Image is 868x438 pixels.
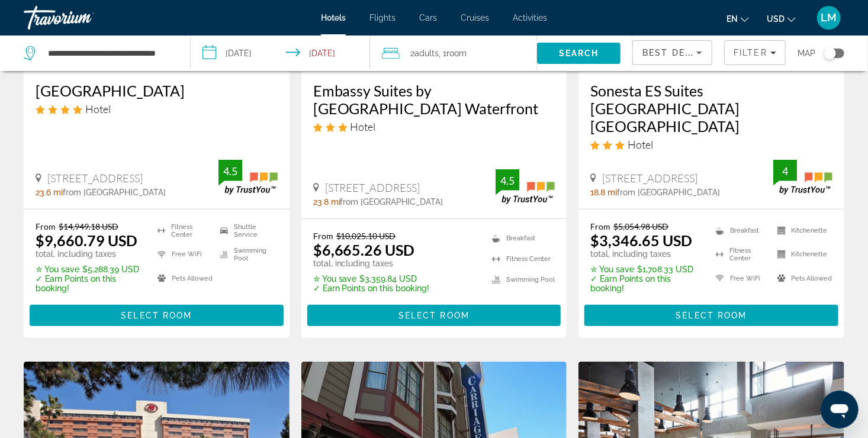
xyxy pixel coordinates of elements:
[771,246,832,263] li: Kitchenette
[30,305,284,326] button: Select Room
[676,311,747,320] span: Select Room
[461,13,489,22] a: Cruises
[36,265,143,274] p: $5,288.39 USD
[590,82,832,135] a: Sonesta ES Suites [GEOGRAPHIC_DATA] [GEOGRAPHIC_DATA]
[313,274,430,284] p: $3,359.84 USD
[398,311,470,320] span: Select Room
[496,169,555,204] img: TrustYou guest rating badge
[218,160,278,195] img: TrustYou guest rating badge
[798,45,815,62] span: Map
[559,49,599,58] span: Search
[36,102,278,115] div: 4 star Hotel
[773,160,832,195] img: TrustYou guest rating badge
[313,197,340,207] span: 23.8 mi
[537,43,621,64] button: Search
[370,36,537,71] button: Travelers: 2 adults, 0 children
[152,246,214,263] li: Free WiFi
[628,138,653,151] span: Hotel
[214,246,277,263] li: Swimming Pool
[710,246,771,263] li: Fitness Center
[313,231,333,241] span: From
[590,221,610,231] span: From
[321,13,346,22] a: Hotels
[36,249,143,259] p: total, including taxes
[313,274,357,284] span: ✮ You save
[771,269,832,287] li: Pets Allowed
[446,49,467,58] span: Room
[63,188,166,197] span: from [GEOGRAPHIC_DATA]
[152,269,214,287] li: Pets Allowed
[30,308,284,321] a: Select Room
[36,265,79,274] span: ✮ You save
[340,197,443,207] span: from [GEOGRAPHIC_DATA]
[734,48,767,57] span: Filter
[590,274,701,293] p: ✓ Earn Points on this booking!
[419,13,437,22] span: Cars
[496,173,519,188] div: 4.5
[24,2,142,33] a: Travorium
[602,172,697,185] span: [STREET_ADDRESS]
[590,231,692,249] ins: $3,346.65 USD
[59,221,118,231] del: $14,949.18 USD
[121,311,192,320] span: Select Room
[307,305,561,326] button: Select Room
[821,12,837,24] span: LM
[191,36,369,71] button: Select check in and out date
[85,102,111,115] span: Hotel
[486,231,555,246] li: Breakfast
[590,188,617,197] span: 18.8 mi
[642,48,704,57] span: Best Deals
[486,252,555,266] li: Fitness Center
[613,221,668,231] del: $5,054.98 USD
[590,265,701,274] p: $1,708.33 USD
[617,188,720,197] span: from [GEOGRAPHIC_DATA]
[724,40,786,65] button: Filters
[584,305,838,326] button: Select Room
[307,308,561,321] a: Select Room
[439,45,467,62] span: , 1
[590,265,634,274] span: ✮ You save
[584,308,838,321] a: Select Room
[815,48,844,59] button: Toggle map
[410,45,439,62] span: 2
[590,138,832,151] div: 3 star Hotel
[814,5,844,30] button: User Menu
[36,82,278,99] a: [GEOGRAPHIC_DATA]
[36,274,143,293] p: ✓ Earn Points on this booking!
[726,14,738,24] span: en
[590,249,701,259] p: total, including taxes
[767,10,796,27] button: Change currency
[313,241,415,259] ins: $6,665.26 USD
[313,284,430,293] p: ✓ Earn Points on this booking!
[336,231,396,241] del: $10,025.10 USD
[710,269,771,287] li: Free WiFi
[821,391,859,429] iframe: Button to launch messaging window
[642,46,702,60] mat-select: Sort by
[726,10,749,27] button: Change language
[313,82,555,117] a: Embassy Suites by [GEOGRAPHIC_DATA] Waterfront
[486,272,555,287] li: Swimming Pool
[36,231,137,249] ins: $9,660.79 USD
[218,164,242,178] div: 4.5
[369,13,396,22] a: Flights
[152,221,214,239] li: Fitness Center
[325,181,420,194] span: [STREET_ADDRESS]
[313,259,430,268] p: total, including taxes
[36,221,56,231] span: From
[36,188,63,197] span: 23.6 mi
[47,172,143,185] span: [STREET_ADDRESS]
[767,14,785,24] span: USD
[513,13,547,22] a: Activities
[313,120,555,133] div: 3 star Hotel
[351,120,376,133] span: Hotel
[214,221,277,239] li: Shuttle Service
[47,44,172,62] input: Search hotel destination
[414,49,439,58] span: Adults
[771,221,832,239] li: Kitchenette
